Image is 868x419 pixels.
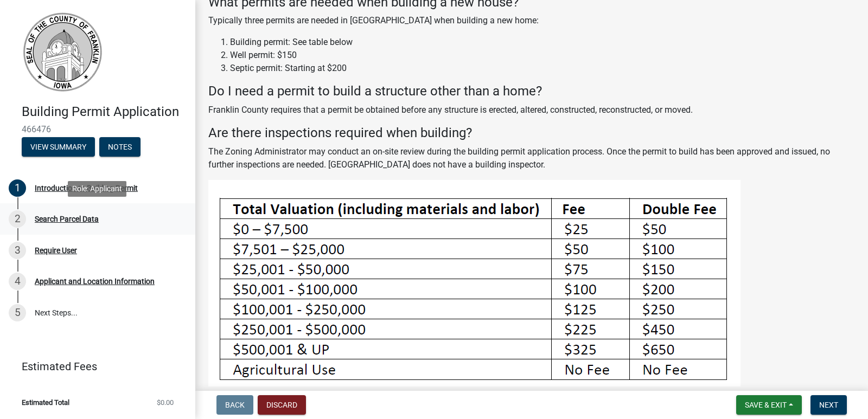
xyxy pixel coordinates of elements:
a: Estimated Fees [9,356,178,377]
p: Franklin County requires that a permit be obtained before any structure is erected, altered, cons... [208,104,855,117]
button: Notes [99,137,141,157]
p: Typically three permits are needed in [GEOGRAPHIC_DATA] when building a new home: [208,14,855,27]
span: Save & Exit [745,401,787,409]
span: Estimated Total [22,399,69,406]
div: 2 [9,210,26,228]
div: 3 [9,242,26,259]
div: Require User [35,247,77,254]
img: Building_Permit_Fee_Structure_25380545-1d4d-435b-9c6d-8bcf9768cd0e.png [208,180,741,392]
h4: Do I need a permit to build a structure other than a home? [208,83,855,99]
div: Applicant and Location Information [35,278,155,285]
span: Next [819,401,838,409]
button: Discard [258,395,306,415]
span: 466476 [22,124,174,134]
button: Next [810,395,847,415]
wm-modal-confirm: Notes [99,143,141,152]
span: $0.00 [157,399,174,406]
div: Role: Applicant [68,181,126,197]
div: 1 [9,179,26,197]
button: Back [216,395,253,415]
div: 5 [9,304,26,321]
li: Building permit: See table below [230,36,855,49]
h4: Are there inspections required when building? [208,125,855,141]
button: View Summary [22,137,95,157]
button: Save & Exit [736,395,802,415]
img: Franklin County, Iowa [22,11,103,93]
li: Septic permit: Starting at $200 [230,62,855,75]
span: Back [225,401,245,409]
wm-modal-confirm: Summary [22,143,95,152]
div: Search Parcel Data [35,215,99,223]
h4: Building Permit Application [22,104,187,120]
div: 4 [9,273,26,290]
li: Well permit: $150 [230,49,855,62]
div: Introduction to Building Permit [35,184,138,192]
p: The Zoning Administrator may conduct an on-site review during the building permit application pro... [208,145,855,171]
